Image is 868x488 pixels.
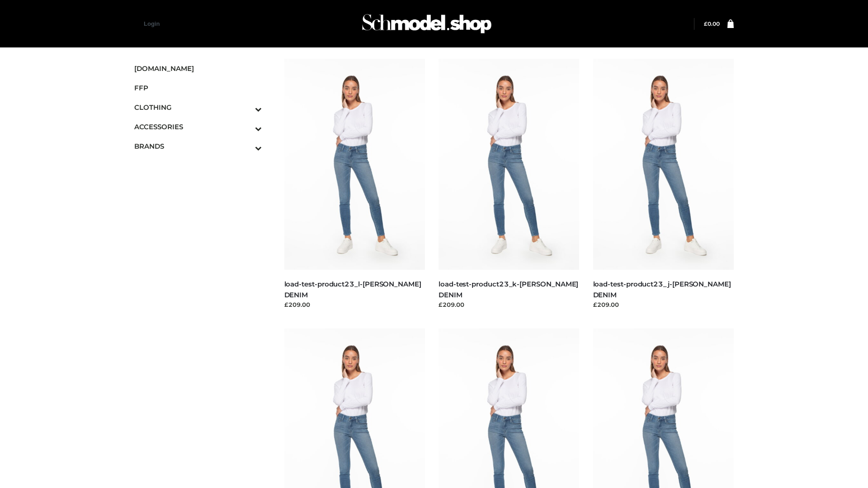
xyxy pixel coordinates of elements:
div: £209.00 [593,300,734,309]
button: Toggle Submenu [230,98,262,117]
a: ACCESSORIESToggle Submenu [134,117,262,136]
a: Login [144,20,160,27]
a: CLOTHINGToggle Submenu [134,98,262,117]
a: FFP [134,78,262,98]
span: £ [704,20,708,27]
a: £0.00 [704,20,720,27]
img: Schmodel Admin 964 [359,6,495,42]
a: [DOMAIN_NAME] [134,59,262,78]
span: BRANDS [134,141,262,151]
button: Toggle Submenu [230,117,262,136]
span: CLOTHING [134,102,262,113]
a: load-test-product23_j-[PERSON_NAME] DENIM [593,280,731,299]
button: Toggle Submenu [230,136,262,156]
a: BRANDSToggle Submenu [134,136,262,156]
span: FFP [134,83,262,93]
a: load-test-product23_k-[PERSON_NAME] DENIM [439,280,578,299]
a: load-test-product23_l-[PERSON_NAME] DENIM [284,280,421,299]
bdi: 0.00 [704,20,720,27]
span: ACCESSORIES [134,122,262,132]
span: [DOMAIN_NAME] [134,63,262,74]
div: £209.00 [439,300,580,309]
div: £209.00 [284,300,425,309]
